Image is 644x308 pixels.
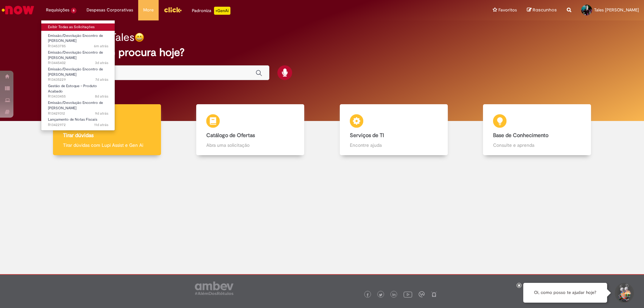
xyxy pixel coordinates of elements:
[493,132,548,139] b: Base de Conhecimento
[48,117,97,122] span: Lançamento de Notas Fiscais
[63,132,94,139] b: Tirar dúvidas
[94,122,108,127] time: 17/08/2025 16:44:38
[71,8,76,13] span: 6
[594,7,639,13] span: Tales [PERSON_NAME]
[95,60,108,65] time: 25/08/2025 16:23:14
[206,142,294,148] p: Abra uma solicitação
[95,111,108,116] time: 19/08/2025 15:37:47
[48,67,103,77] span: Emissão/Devolução Encontro de [PERSON_NAME]
[1,3,35,17] img: ServiceNow
[404,290,412,299] img: logo_footer_youtube.png
[366,293,369,297] img: logo_footer_facebook.png
[48,94,108,99] span: R13433455
[533,7,557,13] span: Rascunhos
[48,77,108,82] span: R13435229
[135,33,144,42] img: happy-face.png
[164,5,182,15] img: click_logo_yellow_360x200.png
[41,66,115,80] a: Aberto R13435229 : Emissão/Devolução Encontro de Contas Fornecedor
[95,77,108,82] time: 21/08/2025 10:12:02
[48,100,103,111] span: Emissão/Devolução Encontro de [PERSON_NAME]
[48,83,97,94] span: Gestão de Estoque – Produto Acabado
[527,7,557,13] a: Rascunhos
[350,142,438,148] p: Encontre ajuda
[48,44,108,49] span: R13453785
[41,20,115,131] ul: Requisições
[63,142,151,148] p: Tirar dúvidas com Lupi Assist e Gen Ai
[431,291,437,297] img: logo_footer_naosei.png
[41,82,115,97] a: Aberto R13433455 : Gestão de Estoque – Produto Acabado
[48,33,103,44] span: Emissão/Devolução Encontro de [PERSON_NAME]
[48,50,103,60] span: Emissão/Devolução Encontro de [PERSON_NAME]
[523,283,607,303] div: Oi, como posso te ajudar hoje?
[46,7,69,13] span: Requisições
[95,94,108,99] span: 8d atrás
[179,104,322,156] a: Catálogo de Ofertas Abra uma solicitação
[94,44,108,49] span: 6m atrás
[95,60,108,65] span: 3d atrás
[41,99,115,114] a: Aberto R13429312 : Emissão/Devolução Encontro de Contas Fornecedor
[41,23,115,31] a: Exibir Todas as Solicitações
[95,111,108,116] span: 9d atrás
[322,104,466,156] a: Serviços de TI Encontre ajuda
[58,47,586,58] h2: O que você procura hoje?
[466,104,609,156] a: Base de Conhecimento Consulte e aprenda
[87,7,133,13] span: Despesas Corporativas
[48,122,108,128] span: R13422972
[35,104,179,156] a: Tirar dúvidas Tirar dúvidas com Lupi Assist e Gen Ai
[614,283,634,303] button: Iniciar Conversa de Suporte
[493,142,581,148] p: Consulte e aprenda
[192,7,230,15] div: Padroniza
[48,60,108,66] span: R13445402
[48,111,108,116] span: R13429312
[94,44,108,49] time: 27/08/2025 17:01:35
[214,7,230,15] p: +GenAi
[392,293,396,297] img: logo_footer_linkedin.png
[95,94,108,99] time: 20/08/2025 16:25:49
[41,32,115,47] a: Aberto R13453785 : Emissão/Devolução Encontro de Contas Fornecedor
[195,282,233,295] img: logo_footer_ambev_rotulo_gray.png
[206,132,255,139] b: Catálogo de Ofertas
[350,132,384,139] b: Serviços de TI
[41,49,115,63] a: Aberto R13445402 : Emissão/Devolução Encontro de Contas Fornecedor
[419,291,425,297] img: logo_footer_workplace.png
[94,122,108,127] span: 11d atrás
[379,293,382,297] img: logo_footer_twitter.png
[41,116,115,128] a: Aberto R13422972 : Lançamento de Notas Fiscais
[498,7,517,13] span: Favoritos
[143,7,154,13] span: More
[95,77,108,82] span: 7d atrás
